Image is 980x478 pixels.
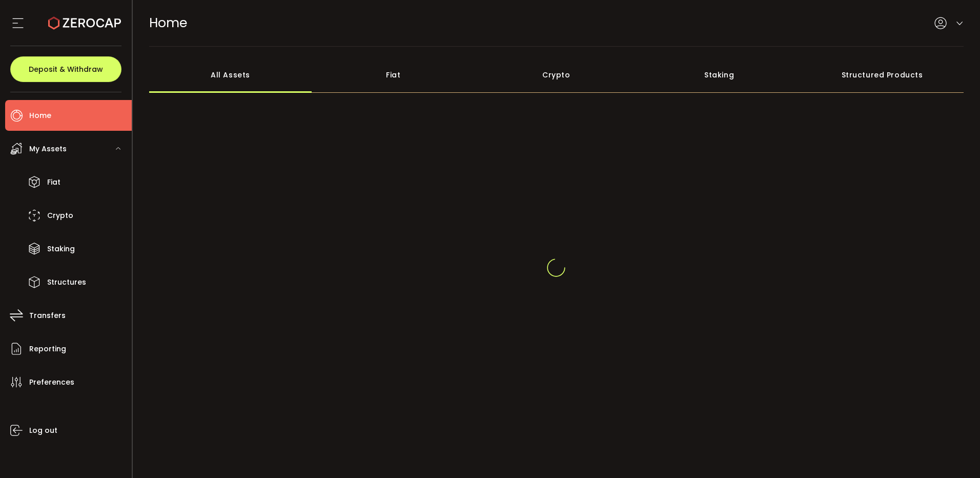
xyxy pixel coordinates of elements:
[29,108,51,123] span: Home
[29,308,66,323] span: Transfers
[29,375,74,390] span: Preferences
[47,242,75,256] span: Staking
[47,175,60,190] span: Fiat
[29,142,67,156] span: My Assets
[29,423,57,438] span: Log out
[638,57,801,93] div: Staking
[47,208,73,223] span: Crypto
[29,66,103,73] span: Deposit & Withdraw
[475,57,638,93] div: Crypto
[149,14,187,32] span: Home
[312,57,475,93] div: Fiat
[47,275,86,290] span: Structures
[149,57,312,93] div: All Assets
[10,56,121,82] button: Deposit & Withdraw
[29,342,66,356] span: Reporting
[801,57,964,93] div: Structured Products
